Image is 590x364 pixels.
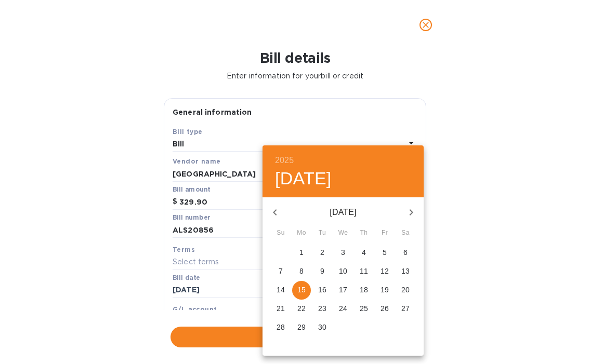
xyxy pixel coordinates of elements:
button: 27 [396,300,415,318]
button: 28 [271,318,290,337]
p: 17 [339,285,347,295]
button: 6 [396,244,415,262]
button: [DATE] [275,168,332,190]
p: 29 [297,322,306,332]
p: 7 [279,266,283,276]
p: 14 [277,285,285,295]
button: 21 [271,300,290,318]
button: 29 [292,318,311,337]
button: 2 [313,244,332,262]
button: 7 [271,262,290,281]
span: Mo [292,228,311,238]
button: 24 [334,300,352,318]
p: 15 [297,285,306,295]
p: 10 [339,266,347,276]
button: 4 [355,244,373,262]
p: 19 [381,285,389,295]
p: 12 [381,266,389,276]
p: 25 [360,303,368,314]
button: 3 [334,244,352,262]
button: 13 [396,262,415,281]
p: 26 [381,303,389,314]
span: Tu [313,228,332,238]
button: 10 [334,262,352,281]
p: 6 [403,247,408,258]
p: 5 [383,247,387,258]
p: 20 [401,285,410,295]
button: 2025 [275,153,294,168]
button: 17 [334,281,352,300]
button: 25 [355,300,373,318]
button: 9 [313,262,332,281]
button: 1 [292,244,311,262]
button: 30 [313,318,332,337]
button: 15 [292,281,311,300]
p: 18 [360,285,368,295]
span: Fr [375,228,394,238]
p: 16 [318,285,326,295]
button: 18 [355,281,373,300]
button: 14 [271,281,290,300]
p: 4 [362,247,366,258]
p: 30 [318,322,326,332]
button: 26 [375,300,394,318]
p: 8 [299,266,304,276]
p: 9 [320,266,324,276]
p: 2 [320,247,324,258]
p: 3 [341,247,345,258]
p: 13 [401,266,410,276]
button: 12 [375,262,394,281]
p: 23 [318,303,326,314]
p: 24 [339,303,347,314]
button: 11 [355,262,373,281]
button: 19 [375,281,394,300]
p: 22 [297,303,306,314]
button: 5 [375,244,394,262]
p: 27 [401,303,410,314]
span: Th [355,228,373,238]
button: 20 [396,281,415,300]
button: 8 [292,262,311,281]
button: 22 [292,300,311,318]
p: 28 [277,322,285,332]
button: 16 [313,281,332,300]
button: 23 [313,300,332,318]
p: 21 [277,303,285,314]
span: Sa [396,228,415,238]
span: Su [271,228,290,238]
span: We [334,228,352,238]
p: [DATE] [287,206,399,219]
p: 11 [360,266,368,276]
p: 1 [299,247,304,258]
